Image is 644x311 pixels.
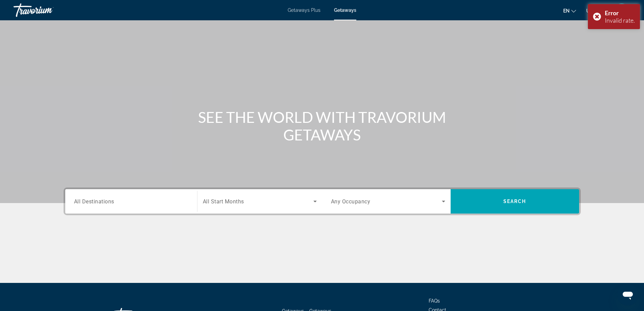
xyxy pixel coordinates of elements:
[429,298,440,304] a: FAQs
[14,1,81,19] a: Travorium
[586,8,596,14] span: USD
[605,9,635,17] div: Error
[563,8,570,14] span: en
[605,17,635,24] div: Invalid rate.
[451,189,579,214] button: Search
[613,3,630,17] button: User Menu
[617,284,639,306] iframe: Button to launch messaging window
[65,189,579,214] div: Search widget
[334,7,356,13] a: Getaways
[203,198,244,205] span: All Start Months
[74,198,114,204] span: All Destinations
[586,6,603,16] button: Change currency
[331,198,371,205] span: Any Occupancy
[503,199,526,204] span: Search
[563,6,576,16] button: Change language
[288,7,320,13] a: Getaways Plus
[195,108,449,143] h1: SEE THE WORLD WITH TRAVORIUM GETAWAYS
